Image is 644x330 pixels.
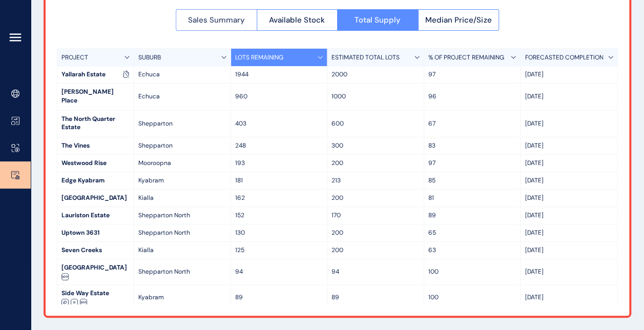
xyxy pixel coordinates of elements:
[428,293,516,302] p: 100
[57,172,134,189] div: Edge Kyabram
[428,246,516,255] p: 63
[57,242,134,259] div: Seven Creeks
[525,194,613,202] p: [DATE]
[525,159,613,168] p: [DATE]
[428,229,516,237] p: 65
[57,66,134,83] div: Yallarah Estate
[525,141,613,150] p: [DATE]
[257,9,338,31] button: Available Stock
[138,211,226,220] p: Shepparton North
[57,259,134,284] div: [GEOGRAPHIC_DATA]
[235,229,323,237] p: 130
[235,70,323,79] p: 1944
[138,267,226,276] p: Shepparton North
[57,137,134,154] div: The Vines
[428,141,516,150] p: 83
[138,194,226,202] p: Kialla
[331,141,420,150] p: 300
[235,267,323,276] p: 94
[428,92,516,101] p: 96
[269,15,325,25] span: Available Stock
[138,119,226,128] p: Shepparton
[331,159,420,168] p: 200
[331,293,420,302] p: 89
[235,92,323,101] p: 960
[61,53,88,62] p: PROJECT
[57,207,134,224] div: Lauriston Estate
[138,176,226,185] p: Kyabram
[138,92,226,101] p: Echuca
[57,285,134,310] div: Side Way Estate
[331,211,420,220] p: 170
[331,246,420,255] p: 200
[428,159,516,168] p: 97
[525,246,613,255] p: [DATE]
[355,15,401,25] span: Total Supply
[428,267,516,276] p: 100
[331,267,420,276] p: 94
[428,176,516,185] p: 85
[331,194,420,202] p: 200
[138,246,226,255] p: Kialla
[138,70,226,79] p: Echuca
[57,111,134,137] div: The North Quarter Estate
[138,293,226,302] p: Kyabram
[235,293,323,302] p: 89
[331,176,420,185] p: 213
[138,53,161,62] p: SUBURB
[331,92,420,101] p: 1000
[235,53,283,62] p: LOTS REMAINING
[57,84,134,110] div: [PERSON_NAME] Place
[428,70,516,79] p: 97
[525,211,613,220] p: [DATE]
[525,119,613,128] p: [DATE]
[188,15,245,25] span: Sales Summary
[337,9,418,31] button: Total Supply
[235,246,323,255] p: 125
[57,155,134,172] div: Westwood Rise
[235,159,323,168] p: 193
[331,53,400,62] p: ESTIMATED TOTAL LOTS
[176,9,257,31] button: Sales Summary
[138,229,226,237] p: Shepparton North
[418,9,500,31] button: Median Price/Size
[525,92,613,101] p: [DATE]
[525,229,613,237] p: [DATE]
[525,70,613,79] p: [DATE]
[331,229,420,237] p: 200
[428,119,516,128] p: 67
[525,293,613,302] p: [DATE]
[138,141,226,150] p: Shepparton
[235,176,323,185] p: 181
[428,211,516,220] p: 89
[331,119,420,128] p: 600
[235,194,323,202] p: 162
[57,190,134,207] div: [GEOGRAPHIC_DATA]
[138,159,226,168] p: Mooroopna
[428,53,504,62] p: % OF PROJECT REMAINING
[331,70,420,79] p: 2000
[428,194,516,202] p: 81
[235,119,323,128] p: 403
[525,267,613,276] p: [DATE]
[57,224,134,241] div: Uptown 3631
[525,176,613,185] p: [DATE]
[525,53,603,62] p: FORECASTED COMPLETION
[425,15,491,25] span: Median Price/Size
[235,141,323,150] p: 248
[235,211,323,220] p: 152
